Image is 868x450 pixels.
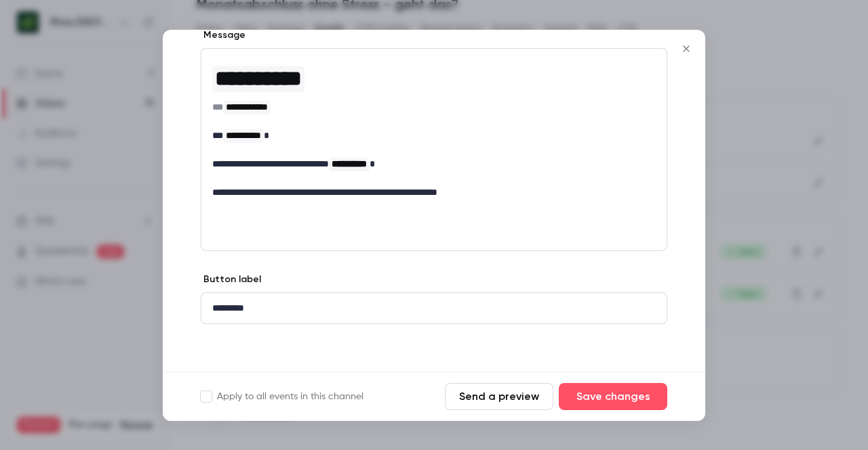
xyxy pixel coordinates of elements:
[559,383,667,410] button: Save changes
[673,35,700,62] button: Close
[201,390,363,403] label: Apply to all events in this channel
[201,28,245,42] label: Message
[601,273,617,289] code: {
[445,383,553,410] button: Send a preview
[201,273,261,286] label: Button label
[201,293,667,323] div: editor
[201,49,667,208] div: editor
